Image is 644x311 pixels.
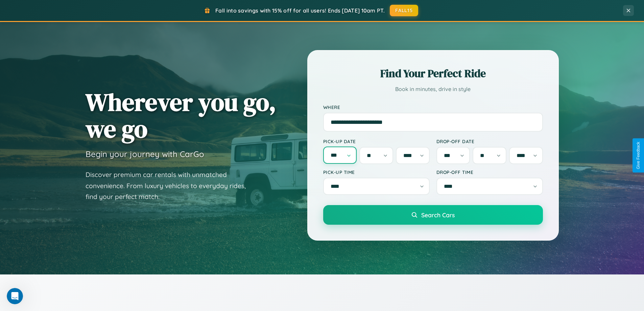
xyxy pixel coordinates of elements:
[421,211,455,219] span: Search Cars
[436,169,543,175] label: Drop-off Time
[215,7,385,14] span: Fall into savings with 15% off for all users! Ends [DATE] 10am PT.
[323,84,543,94] p: Book in minutes, drive in style
[323,205,543,225] button: Search Cars
[7,288,23,304] iframe: Intercom live chat
[323,66,543,81] h2: Find Your Perfect Ride
[323,138,430,144] label: Pick-up Date
[323,169,430,175] label: Pick-up Time
[636,142,641,169] div: Give Feedback
[86,169,255,202] p: Discover premium car rentals with unmatched convenience. From luxury vehicles to everyday rides, ...
[436,138,543,144] label: Drop-off Date
[86,149,204,159] h3: Begin your journey with CarGo
[390,5,418,16] button: FALL15
[323,104,543,110] label: Where
[86,89,276,142] h1: Wherever you go, we go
